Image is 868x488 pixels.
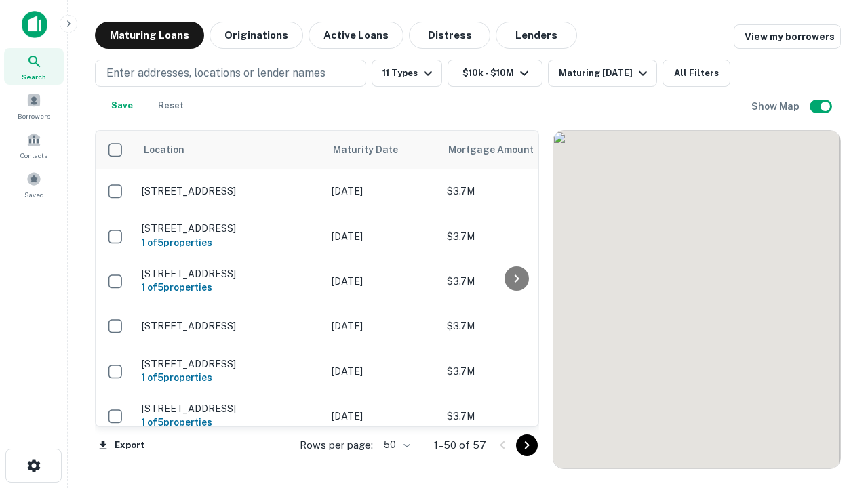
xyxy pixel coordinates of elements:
button: 11 Types [372,60,442,87]
div: Maturing [DATE] [559,65,651,81]
p: [DATE] [332,364,433,379]
a: View my borrowers [734,24,841,49]
p: [DATE] [332,319,433,333]
button: Enter addresses, locations or lender names [95,60,366,87]
button: All Filters [663,60,730,87]
th: Mortgage Amount [440,131,589,169]
p: Rows per page: [300,437,373,453]
p: [STREET_ADDRESS] [142,403,318,415]
span: Borrowers [18,110,50,121]
iframe: Chat Widget [800,336,868,401]
p: $3.7M [447,184,583,199]
h6: 1 of 5 properties [142,370,318,385]
a: Search [4,48,64,85]
th: Location [135,131,325,169]
button: Export [95,435,148,455]
p: [STREET_ADDRESS] [142,358,318,370]
div: 0 0 [553,131,840,468]
span: Saved [24,189,44,200]
span: Maturity Date [333,142,416,158]
p: [STREET_ADDRESS] [142,268,318,280]
p: Enter addresses, locations or lender names [106,65,325,81]
button: Lenders [496,22,577,49]
button: $10k - $10M [448,60,542,87]
button: Reset [149,92,193,119]
p: $3.7M [447,229,583,244]
h6: 1 of 5 properties [142,280,318,295]
span: Mortgage Amount [448,142,551,158]
p: 1–50 of 57 [434,437,486,453]
div: 50 [378,435,412,455]
p: [DATE] [332,229,433,244]
p: [DATE] [332,409,433,424]
p: [STREET_ADDRESS] [142,185,318,197]
h6: Show Map [751,99,802,114]
p: $3.7M [447,364,583,379]
span: Search [22,71,46,82]
button: Distress [409,22,490,49]
h6: 1 of 5 properties [142,235,318,250]
p: [STREET_ADDRESS] [142,222,318,235]
h6: 1 of 5 properties [142,415,318,430]
button: Active Loans [309,22,403,49]
button: Go to next page [516,434,538,456]
p: [STREET_ADDRESS] [142,320,318,332]
a: Borrowers [4,87,64,124]
button: Maturing [DATE] [548,60,657,87]
th: Maturity Date [325,131,440,169]
p: [DATE] [332,274,433,289]
button: Maturing Loans [95,22,204,49]
p: $3.7M [447,409,583,424]
img: capitalize-icon.png [22,11,47,38]
a: Contacts [4,127,64,163]
button: Originations [210,22,303,49]
span: Location [143,142,184,158]
a: Saved [4,166,64,203]
button: Save your search to get updates of matches that match your search criteria. [100,92,144,119]
p: $3.7M [447,274,583,289]
p: $3.7M [447,319,583,333]
p: [DATE] [332,184,433,199]
span: Contacts [20,150,47,161]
